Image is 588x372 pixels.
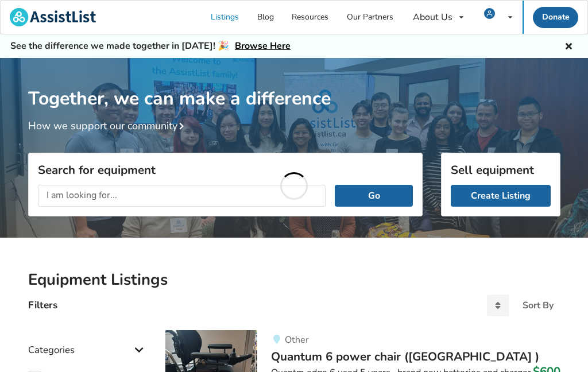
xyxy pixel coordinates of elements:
a: Resources [283,1,338,34]
a: Donate [533,7,579,28]
span: Quantum 6 power chair ([GEOGRAPHIC_DATA] ) [271,348,539,365]
a: Browse Here [235,40,291,52]
a: Blog [248,1,283,34]
h3: Search for equipment [38,162,413,177]
div: About Us [413,13,452,22]
img: user icon [484,8,495,19]
img: assistlist-logo [10,8,96,26]
h2: Equipment Listings [28,270,560,290]
button: Go [335,185,412,207]
h4: Filters [28,299,57,312]
a: Listings [202,1,249,34]
a: Our Partners [338,1,403,34]
h3: Sell equipment [451,162,551,177]
h1: Together, we can make a difference [28,58,560,110]
a: How we support our community [28,119,189,133]
span: Other [285,334,309,346]
input: I am looking for... [38,185,326,207]
a: Create Listing [451,185,551,207]
div: Sort By [523,301,554,310]
div: Categories [28,321,148,362]
h5: See the difference we made together in [DATE]! 🎉 [10,40,291,52]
